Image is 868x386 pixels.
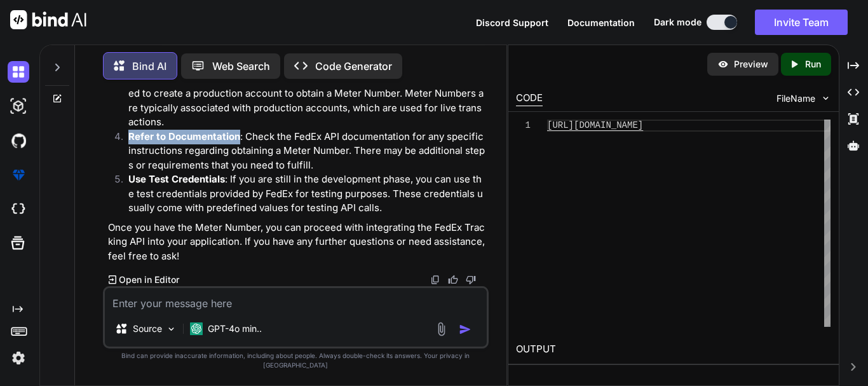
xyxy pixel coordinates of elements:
[128,72,486,130] p: : If you are only using a test account, you may need to create a production account to obtain a M...
[466,275,476,285] img: dislike
[567,16,635,29] button: Documentation
[212,59,270,74] p: Web Search
[654,16,702,29] span: Dark mode
[717,59,729,70] img: preview
[755,10,848,35] button: Invite Team
[476,17,548,28] span: Discord Support
[8,198,29,220] img: cloudideIcon
[820,93,831,104] img: chevron down
[190,322,203,335] img: GPT-4o mini
[734,58,768,71] p: Preview
[128,130,240,142] strong: Refer to Documentation
[128,130,486,173] p: : Check the FedEx API documentation for any specific instructions regarding obtaining a Meter Num...
[128,173,225,185] strong: Use Test Credentials
[547,120,643,130] span: [URL][DOMAIN_NAME]
[805,58,821,71] p: Run
[133,322,162,335] p: Source
[476,16,548,29] button: Discord Support
[108,221,486,264] p: Once you have the Meter Number, you can proceed with integrating the FedEx Tracking API into your...
[516,91,543,106] div: CODE
[132,59,166,74] p: Bind AI
[459,323,471,336] img: icon
[434,322,449,336] img: attachment
[119,273,179,286] p: Open in Editor
[776,92,815,105] span: FileName
[567,17,635,28] span: Documentation
[8,61,29,83] img: darkChat
[8,164,29,186] img: premium
[208,322,262,335] p: GPT-4o min..
[430,275,440,285] img: copy
[10,10,86,29] img: Bind AI
[8,130,29,151] img: githubDark
[8,347,29,369] img: settings
[508,334,839,364] h2: OUTPUT
[516,120,531,132] div: 1
[315,59,392,74] p: Code Generator
[128,172,486,216] p: : If you are still in the development phase, you can use the test credentials provided by FedEx f...
[8,95,29,117] img: darkAi-studio
[103,351,489,370] p: Bind can provide inaccurate information, including about people. Always double-check its answers....
[448,275,458,285] img: like
[166,324,177,334] img: Pick Models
